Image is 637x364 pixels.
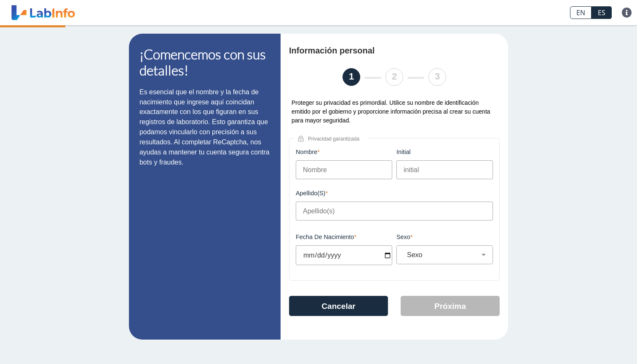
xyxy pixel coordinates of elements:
input: MM/DD/YYYY [296,245,392,265]
label: Fecha de Nacimiento [296,234,392,240]
a: ES [591,6,612,19]
input: Nombre [296,160,392,179]
label: initial [396,149,493,155]
button: Cancelar [289,296,388,316]
input: initial [396,160,493,179]
li: 1 [343,68,360,86]
h4: Información personal [289,45,452,56]
img: lock.png [298,136,304,142]
label: Sexo [396,234,493,240]
p: Es esencial que el nombre y la fecha de nacimiento que ingrese aquí coincidan exactamente con los... [139,87,270,167]
label: Nombre [296,149,392,155]
input: Apellido(s) [296,202,493,221]
li: 2 [385,68,403,86]
label: Apellido(s) [296,190,493,197]
button: Próxima [401,296,500,316]
span: Privacidad garantizada [304,136,368,142]
div: Proteger su privacidad es primordial. Utilice su nombre de identificación emitido por el gobierno... [289,98,500,125]
a: EN [570,6,591,19]
li: 3 [428,68,446,86]
h1: ¡Comencemos con sus detalles! [139,46,270,79]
